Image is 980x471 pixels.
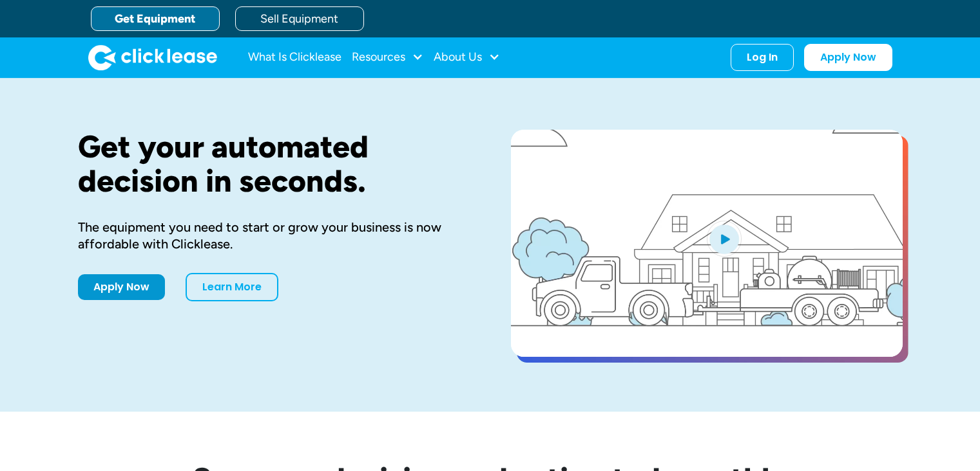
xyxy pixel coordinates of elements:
[235,6,364,31] a: Sell Equipment
[434,45,500,70] div: About Us
[804,44,892,71] a: Apply Now
[78,130,470,198] h1: Get your automated decision in seconds.
[186,273,278,301] a: Learn More
[78,219,470,252] div: The equipment you need to start or grow your business is now affordable with Clicklease.
[248,45,341,70] a: What Is Clicklease
[91,6,220,31] a: Get Equipment
[88,45,217,70] img: Clicklease logo
[747,51,778,64] div: Log In
[78,274,165,300] a: Apply Now
[511,130,903,357] a: open lightbox
[88,45,217,70] a: home
[352,45,423,70] div: Resources
[707,221,742,257] img: Blue play button logo on a light blue circular background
